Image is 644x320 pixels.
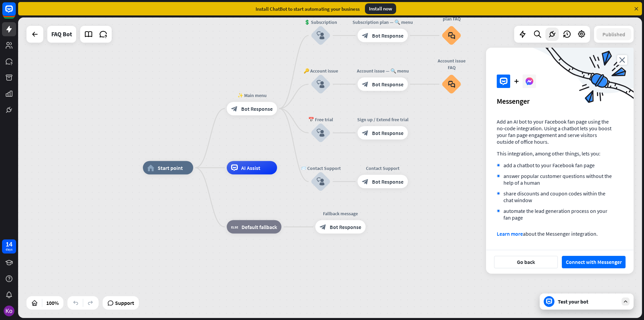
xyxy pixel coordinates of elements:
p: about the Messenger integration. [497,230,612,237]
div: FAQ Bot [51,26,72,43]
span: Bot Response [372,81,404,88]
span: Bot Response [372,178,404,185]
i: block_faq [448,32,455,39]
div: days [6,247,12,252]
i: block_user_input [317,80,325,88]
span: Default fallback [241,224,277,230]
i: plus [514,79,519,83]
div: Messenger [497,96,623,106]
div: Fallback message [310,210,371,217]
p: Add an AI bot to your Facebook fan page using the no-code integration. Using a chatbot lets you b... [497,118,612,145]
i: block_fallback [231,224,238,230]
i: block_bot_response [320,224,326,230]
div: ✨ Main menu [222,92,282,98]
i: block_user_input [317,178,325,186]
i: block_bot_response [362,130,369,136]
i: block_user_input [317,32,325,40]
div: Install now [365,3,396,14]
i: block_bot_response [362,81,369,88]
button: Published [596,28,631,40]
i: block_faq [448,81,455,88]
span: Bot Response [372,130,404,136]
div: Account issue — 🔍 menu [353,67,413,74]
div: 📅 Free trial [301,116,341,123]
div: 🔑 Account issue [301,67,341,74]
span: Start point [158,165,183,171]
span: Bot Response [241,105,273,112]
div: 100% [44,298,61,308]
li: add a chatbot to your Facebook fan page [497,162,612,169]
i: home_2 [147,165,154,171]
p: This integration, among other things, lets you: [497,150,612,157]
button: Connect with Messenger [562,256,626,268]
li: automate the lead generation process on your fan page [497,208,612,221]
span: Support [115,298,134,308]
i: block_user_input [317,129,325,137]
i: block_bot_response [231,105,238,112]
div: Install ChatBot to start automating your business [256,6,360,12]
span: AI Assist [241,165,260,171]
i: close [617,55,627,65]
div: 💲 Subscription [301,19,341,26]
div: 14 [6,241,12,247]
div: Contact Support [353,165,413,172]
li: answer popular customer questions without the help of a human [497,173,612,186]
div: Account issue FAQ [436,57,467,71]
span: Bot Response [372,32,404,39]
li: share discounts and coupon codes within the chat window [497,190,612,203]
div: 📨 Contact Support [301,165,341,172]
i: block_bot_response [362,178,369,185]
span: Bot Response [330,224,361,230]
a: 14 days [2,239,16,254]
button: Open LiveChat chat widget [5,3,25,23]
a: Learn more [497,230,523,237]
div: Subscription plan — 🔍 menu [353,19,413,26]
div: Sign up / Extend free trial [353,116,413,123]
div: Test your bot [558,298,618,305]
button: Go back [494,256,558,268]
i: block_bot_response [362,32,369,39]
